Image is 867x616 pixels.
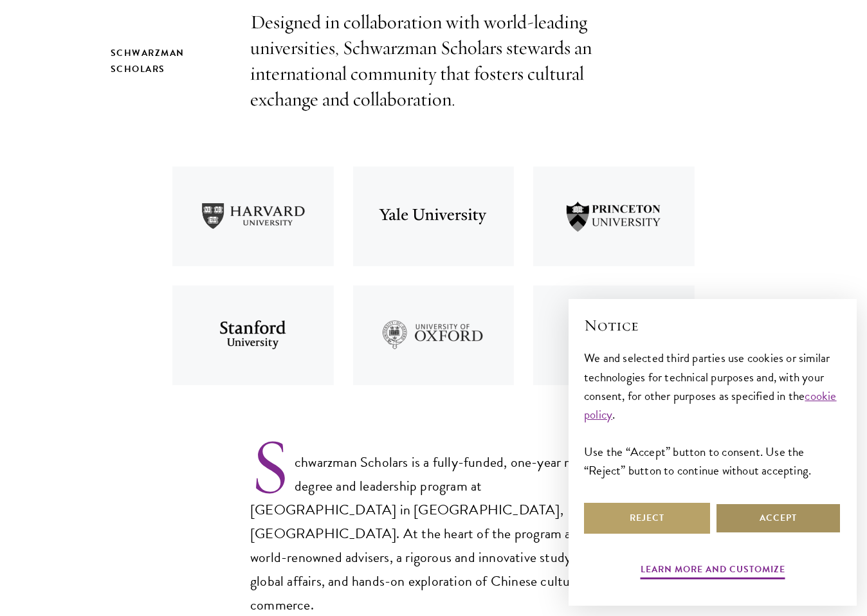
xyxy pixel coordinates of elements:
[584,349,841,479] div: We and selected third parties use cookies or similar technologies for technical purposes and, wit...
[250,10,617,113] p: Designed in collaboration with world-leading universities, Schwarzman Scholars stewards an intern...
[715,503,841,534] button: Accept
[641,561,785,581] button: Learn more and customize
[584,386,837,424] a: cookie policy
[111,45,224,77] h2: Schwarzman Scholars
[584,314,841,336] h2: Notice
[584,503,710,534] button: Reject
